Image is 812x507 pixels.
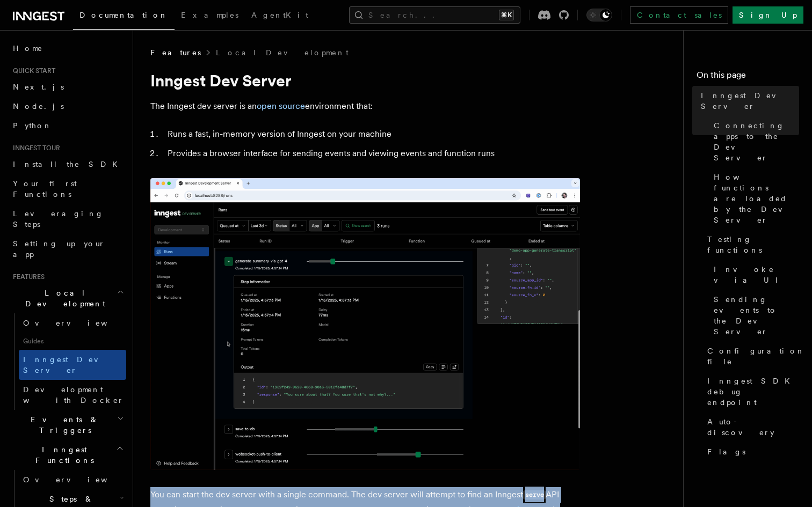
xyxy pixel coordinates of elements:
[23,475,134,484] span: Overview
[701,90,799,112] span: Inngest Dev Server
[79,11,168,19] span: Documentation
[9,414,117,436] span: Events & Triggers
[19,380,126,410] a: Development with Docker
[709,167,799,230] a: How functions are loaded by the Dev Server
[164,127,580,142] li: Runs a fast, in-memory version of Inngest on your machine
[714,120,799,163] span: Connecting apps to the Dev Server
[9,444,116,466] span: Inngest Functions
[13,102,64,111] span: Node.js
[13,239,105,259] span: Setting up your app
[703,230,799,260] a: Testing functions
[181,11,238,19] span: Examples
[9,116,126,135] a: Python
[9,77,126,97] a: Next.js
[707,446,745,457] span: Flags
[23,319,134,327] span: Overview
[709,290,799,341] a: Sending events to the Dev Server
[630,6,728,24] a: Contact sales
[9,67,55,75] span: Quick start
[150,71,580,90] h1: Inngest Dev Server
[703,442,799,461] a: Flags
[9,234,126,264] a: Setting up your app
[697,69,799,86] h4: On this page
[523,490,546,499] code: serve
[703,371,799,412] a: Inngest SDK debug endpoint
[19,313,126,333] a: Overview
[13,160,124,168] span: Install the SDK
[9,174,126,204] a: Your first Functions
[150,99,580,114] p: The Inngest dev server is an environment that:
[703,412,799,442] a: Auto-discovery
[697,86,799,116] a: Inngest Dev Server
[23,385,124,405] span: Development with Docker
[150,47,201,58] span: Features
[257,101,305,111] a: open source
[714,294,799,337] span: Sending events to the Dev Server
[709,116,799,167] a: Connecting apps to the Dev Server
[9,39,126,58] a: Home
[245,3,315,29] a: AgentKit
[733,6,803,24] a: Sign Up
[13,83,64,91] span: Next.js
[9,313,126,410] div: Local Development
[9,410,126,440] button: Events & Triggers
[23,355,115,374] span: Inngest Dev Server
[9,144,60,152] span: Inngest tour
[9,97,126,116] a: Node.js
[707,234,799,255] span: Testing functions
[19,350,126,380] a: Inngest Dev Server
[175,3,245,29] a: Examples
[9,440,126,470] button: Inngest Functions
[714,172,799,225] span: How functions are loaded by the Dev Server
[73,3,175,30] a: Documentation
[349,6,520,24] button: Search...⌘K
[9,283,126,313] button: Local Development
[13,209,104,229] span: Leveraging Steps
[9,288,117,309] span: Local Development
[19,470,126,489] a: Overview
[707,346,805,367] span: Configuration file
[9,155,126,174] a: Install the SDK
[164,146,580,161] li: Provides a browser interface for sending events and viewing events and function runs
[19,333,126,350] span: Guides
[13,121,52,130] span: Python
[251,11,308,19] span: AgentKit
[707,376,799,408] span: Inngest SDK debug endpoint
[499,10,514,20] kbd: ⌘K
[703,341,799,371] a: Configuration file
[13,43,43,54] span: Home
[216,47,349,58] a: Local Development
[714,264,799,285] span: Invoke via UI
[9,204,126,234] a: Leveraging Steps
[150,178,580,470] img: Dev Server Demo
[586,9,612,21] button: Toggle dark mode
[709,260,799,290] a: Invoke via UI
[9,273,45,281] span: Features
[707,416,799,438] span: Auto-discovery
[13,179,77,199] span: Your first Functions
